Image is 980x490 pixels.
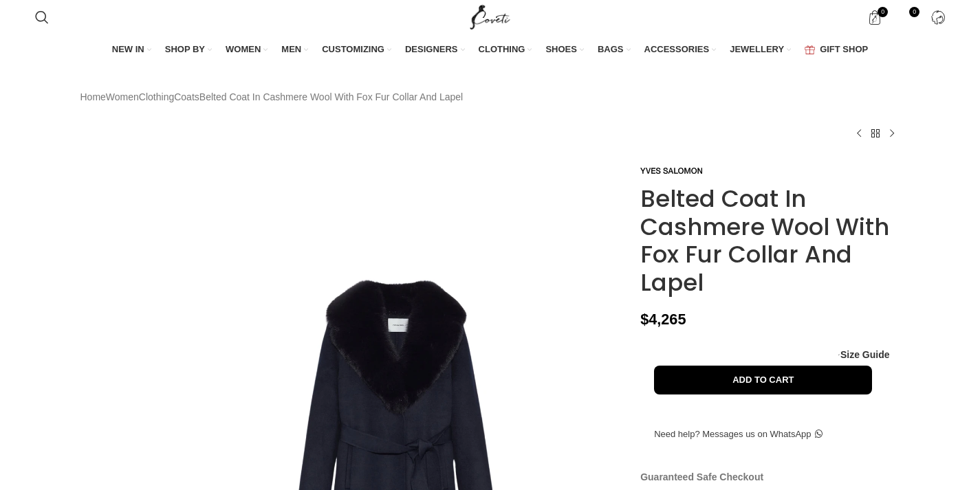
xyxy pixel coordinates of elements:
a: Search [28,3,56,31]
span: BAGS [598,43,624,56]
bdi: 4,265 [640,311,686,328]
a: JEWELLERY [730,36,791,65]
a: SHOP BY [165,36,212,65]
span: MEN [281,43,301,56]
div: My Wishlist [892,3,920,31]
span: SHOES [545,43,577,56]
a: 0 [892,3,920,31]
a: Site logo [467,11,513,22]
div: Main navigation [28,36,952,65]
img: yves salomon down jacket [77,335,161,416]
nav: Breadcrumb [80,89,464,104]
a: NEW IN [112,36,151,65]
a: Coats [174,89,199,104]
span: DESIGNERS [405,43,458,56]
img: Yves Salomon Belted Coat In Cashmere Wool With Fox Fur Collar And Lapel 646943 nobg [77,248,161,328]
a: Women [106,89,139,104]
a: GIFT SHOP [805,36,868,65]
span: 0 [909,7,919,17]
a: 0 [860,3,889,31]
span: GIFT SHOP [820,43,868,56]
a: DESIGNERS [405,36,465,65]
span: $ [640,311,649,328]
span: Belted Coat In Cashmere Wool With Fox Fur Collar And Lapel [199,89,463,104]
a: WOMEN [226,36,268,65]
a: Home [80,89,106,104]
strong: Guaranteed Safe Checkout [640,471,763,482]
a: Previous product [851,125,867,142]
a: Next product [884,125,900,142]
a: BAGS [598,36,631,65]
img: Yves Salomon [640,168,702,174]
h1: Belted Coat In Cashmere Wool With Fox Fur Collar And Lapel [640,185,900,297]
span: NEW IN [112,43,144,56]
span: JEWELLERY [730,43,784,56]
a: CLOTHING [479,36,532,65]
a: Clothing [139,89,174,104]
img: GiftBag [805,45,815,54]
span: 0 [878,7,888,17]
a: SHOES [545,36,584,65]
span: ACCESSORIES [644,43,710,56]
a: MEN [281,36,308,65]
span: SHOP BY [165,43,205,56]
span: CLOTHING [479,43,525,56]
a: ACCESSORIES [644,36,717,65]
span: WOMEN [226,43,261,56]
span: CUSTOMIZING [322,43,384,56]
a: Need help? Messages us on WhatsApp [640,420,836,449]
button: Add to cart [654,366,872,394]
a: CUSTOMIZING [322,36,391,65]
